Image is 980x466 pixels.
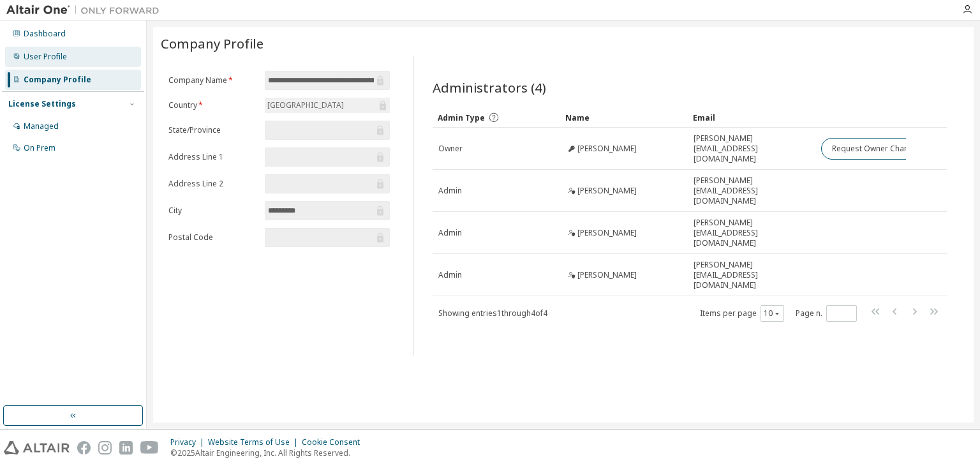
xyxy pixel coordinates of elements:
[438,228,462,238] span: Admin
[168,179,257,189] label: Address Line 2
[694,176,810,206] span: [PERSON_NAME][EMAIL_ADDRESS][DOMAIN_NAME]
[694,260,810,290] span: [PERSON_NAME][EMAIL_ADDRESS][DOMAIN_NAME]
[694,218,810,248] span: [PERSON_NAME][EMAIL_ADDRESS][DOMAIN_NAME]
[438,308,547,319] span: Showing entries 1 through 4 of 4
[764,308,781,319] button: 10
[438,112,485,123] span: Admin Type
[168,125,257,135] label: State/Province
[577,270,637,280] span: [PERSON_NAME]
[694,133,810,164] span: [PERSON_NAME][EMAIL_ADDRESS][DOMAIN_NAME]
[24,143,56,153] div: On Prem
[577,186,637,196] span: [PERSON_NAME]
[6,4,166,17] img: Altair One
[24,29,66,39] div: Dashboard
[577,228,637,238] span: [PERSON_NAME]
[796,305,857,322] span: Page n.
[265,98,390,113] div: [GEOGRAPHIC_DATA]
[168,206,257,216] label: City
[168,100,257,110] label: Country
[208,437,302,447] div: Website Terms of Use
[170,447,367,458] p: © 2025 Altair Engineering, Inc. All Rights Reserved.
[700,305,784,322] span: Items per page
[161,34,264,52] span: Company Profile
[438,270,462,280] span: Admin
[438,144,463,154] span: Owner
[821,138,929,160] button: Request Owner Change
[98,441,112,455] img: instagram.svg
[77,441,91,455] img: facebook.svg
[168,152,257,162] label: Address Line 1
[170,437,208,447] div: Privacy
[433,79,546,96] span: Administrators (4)
[24,52,67,62] div: User Profile
[693,107,810,128] div: Email
[119,441,133,455] img: linkedin.svg
[140,441,159,455] img: youtube.svg
[265,98,346,112] div: [GEOGRAPHIC_DATA]
[168,232,257,243] label: Postal Code
[438,186,462,196] span: Admin
[8,99,76,109] div: License Settings
[577,144,637,154] span: [PERSON_NAME]
[302,437,367,447] div: Cookie Consent
[4,441,70,455] img: altair_logo.svg
[168,75,257,86] label: Company Name
[565,107,683,128] div: Name
[24,121,59,132] div: Managed
[24,75,91,85] div: Company Profile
